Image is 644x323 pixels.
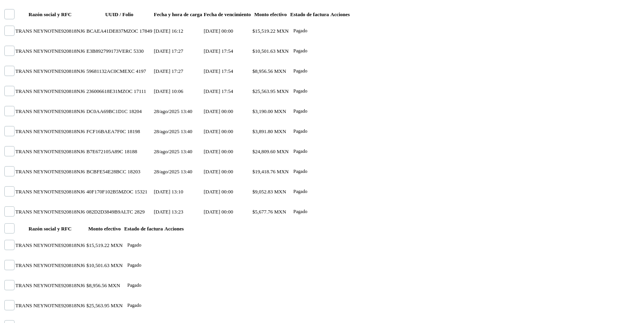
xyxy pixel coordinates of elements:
span: TNE920818NJ6 [51,68,85,74]
span: TNE920818NJ6 [51,149,85,154]
span: Razón social y RFC [29,11,72,17]
span: $15,519.22 MXN [87,242,123,248]
span: 236006618E31 [87,88,118,94]
span: Estado de factura [291,11,329,17]
span: TRANS NEYNO [15,48,51,54]
span: Fecha de vencimiento [204,11,251,17]
span: VERC 5330 [118,48,144,54]
span: UUID / Folio [105,11,133,17]
span: BCAEA41DE837 [87,28,124,34]
p: Pagado [294,169,307,174]
span: $10,501.63 MXN [87,262,123,268]
span: $19,418.76 MXN [252,169,289,174]
span: $3,891.80 MXN [252,128,286,134]
p: Pagado [128,262,141,268]
p: Pagado [294,28,307,34]
span: TRANS NEYNO [15,128,51,134]
span: TRANS NEYNO [15,149,51,154]
p: Pagado [294,209,307,215]
span: TRANS NEYNO [15,28,51,34]
span: 082D2D3849B9 [87,209,120,215]
span: Estado de factura [124,226,163,232]
span: DC0AA69BC1D1 [87,108,124,114]
span: $15,519.22 MXN [252,28,289,34]
span: [DATE] 17:54 [204,68,233,74]
span: $25,563.95 MXN [87,303,123,308]
span: TRANS NEYNO [15,303,51,308]
p: Pagado [128,282,141,288]
span: TRANS NEYNO [15,169,51,174]
span: [DATE] 17:27 [154,48,183,54]
span: $9,052.83 MXN [252,189,286,195]
span: 40F170F102B5 [87,189,119,195]
span: [DATE] 17:54 [204,88,233,94]
p: Pagado [294,108,307,114]
span: TNE920818NJ6 [51,242,85,248]
span: $10,501.63 MXN [252,48,289,54]
span: Acciones [331,11,350,17]
span: B7E672105A89 [87,149,120,154]
span: C 18203 [123,169,140,174]
span: [DATE] 16:12 [154,28,183,34]
span: Fecha y hora de carga [154,11,202,17]
p: Pagado [294,68,307,74]
p: Pagado [294,48,307,54]
span: TNE920818NJ6 [51,48,85,54]
span: 28/ago/2025 13:40 [154,128,192,134]
p: Pagado [128,303,141,308]
span: Monto efectivo [88,226,121,232]
span: [DATE] 00:00 [204,209,233,215]
p: Pagado [128,242,141,248]
span: TNE920818NJ6 [51,189,85,195]
span: 28/ago/2025 13:40 [154,169,192,174]
span: TNE920818NJ6 [51,28,85,34]
span: TRANS NEYNO [15,209,51,215]
p: Pagado [294,128,307,134]
span: TRANS NEYNO [15,189,51,195]
span: MEXC 4197 [120,68,146,74]
span: [DATE] 17:27 [154,68,183,74]
span: [DATE] 00:00 [204,149,233,154]
span: TRANS NEYNO [15,282,51,288]
span: TNE920818NJ6 [51,169,85,174]
span: 28/ago/2025 13:40 [154,108,192,114]
span: [DATE] 13:10 [154,189,183,195]
span: [DATE] 13:23 [154,209,183,215]
span: [DATE] 17:54 [204,48,233,54]
span: 28/ago/2025 13:40 [154,149,192,154]
span: TRANS NEYNO [15,88,51,94]
span: Acciones [165,226,184,232]
span: $8,956.56 MXN [252,68,286,74]
span: MZOC 15321 [118,189,147,195]
span: TRANS NEYNO [15,242,51,248]
span: MZOC 17849 [123,28,152,34]
span: $5,677.76 MXN [252,209,286,215]
span: TNE920818NJ6 [51,303,85,308]
span: TNE920818NJ6 [51,108,85,114]
span: FCF16BAEA7F0 [87,128,123,134]
span: MZOC 17111 [118,88,146,94]
span: BCBFE54E28BC [87,169,123,174]
span: C 18188 [120,149,137,154]
span: TRANS NEYNO [15,68,51,74]
span: E3B892799173 [87,48,119,54]
span: $8,956.56 MXN [87,282,120,288]
p: Pagado [294,189,307,195]
span: TRANS NEYNO [15,108,51,114]
span: Razón social y RFC [29,226,72,232]
span: TRANS NEYNO [15,262,51,268]
span: ALTC 2829 [120,209,145,215]
span: $24,809.60 MXN [252,149,289,154]
span: Monto efectivo [254,11,287,17]
span: TNE920818NJ6 [51,209,85,215]
span: C 18198 [122,128,140,134]
span: [DATE] 00:00 [204,28,233,34]
span: C 18204 [124,108,142,114]
p: Pagado [294,88,307,94]
span: TNE920818NJ6 [51,88,85,94]
span: [DATE] 00:00 [204,108,233,114]
span: [DATE] 00:00 [204,128,233,134]
span: 59681132AC0C [87,68,120,74]
span: TNE920818NJ6 [51,128,85,134]
span: [DATE] 00:00 [204,189,233,195]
